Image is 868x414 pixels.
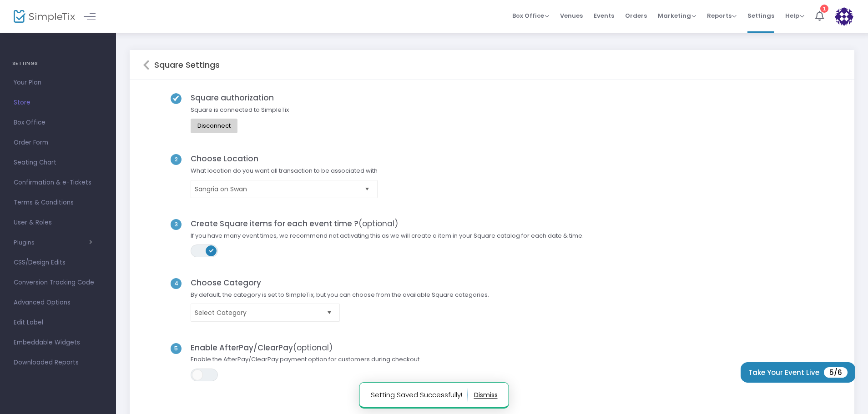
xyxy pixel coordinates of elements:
[14,297,102,309] span: Advanced Options
[191,119,237,133] button: Disconnect
[14,357,102,369] span: Downloaded Reports
[171,93,182,104] img: Checkbox SVG
[323,303,336,323] button: Select
[293,342,333,353] span: (optional)
[186,154,382,163] h4: Choose Location
[824,367,848,378] span: 5/6
[150,60,220,70] h5: Square Settings
[14,317,102,329] span: Edit Label
[371,388,468,402] p: Setting Saved Successfully!
[14,77,102,89] span: Your Plan
[14,197,102,209] span: Terms & Conditions
[785,11,804,20] span: Help
[14,117,102,129] span: Box Office
[171,278,182,289] span: 4
[12,55,104,73] h4: SETTINGS
[14,137,102,149] span: Order Form
[186,290,494,304] span: By default, the category is set to SimpleTix, but you can choose from the available Square catego...
[186,105,293,119] span: Square is connected to SimpleTix
[195,185,361,194] span: Sangria on Swan
[186,231,588,245] span: If you have many event times, we recommend not activating this as we will create a item in your S...
[14,97,102,109] span: Store
[358,218,398,229] span: (optional)
[171,154,182,165] span: 2
[14,257,102,269] span: CSS/Design Edits
[14,157,102,169] span: Seating Chart
[625,4,647,27] span: Orders
[474,388,498,402] button: dismiss
[14,277,102,289] span: Conversion Tracking Code
[186,93,293,102] h4: Square authorization
[197,122,231,130] div: Disconnect
[186,343,425,352] h4: Enable AfterPay/ClearPay
[741,362,855,383] button: Take Your Event Live5/6
[171,343,182,354] span: 5
[747,4,774,27] span: Settings
[171,219,182,230] span: 3
[186,355,425,369] span: Enable the AfterPay/ClearPay payment option for customers during checkout.
[14,177,102,189] span: Confirmation & e-Tickets
[186,166,382,180] span: What location do you want all transaction to be associated with
[512,11,549,20] span: Box Office
[820,5,828,13] div: 1
[186,219,588,228] h4: Create Square items for each event time ?
[560,4,583,27] span: Venues
[209,248,213,253] span: ON
[658,11,696,20] span: Marketing
[594,4,614,27] span: Events
[361,179,373,199] button: Select
[186,278,494,287] h4: Choose Category
[195,308,323,317] span: Select Category
[14,217,102,229] span: User & Roles
[14,239,92,246] button: Plugins
[707,11,737,20] span: Reports
[14,337,102,349] span: Embeddable Widgets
